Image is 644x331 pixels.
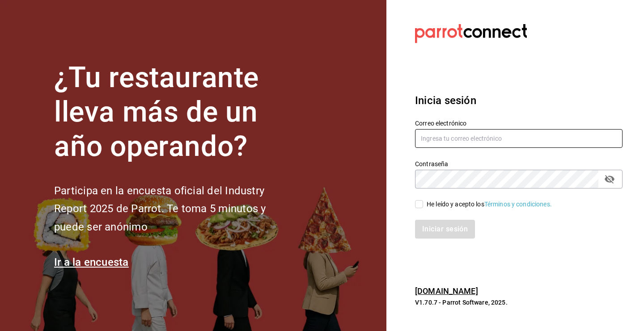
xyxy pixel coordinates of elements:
[54,182,296,236] h2: Participa en la encuesta oficial del Industry Report 2025 de Parrot. Te toma 5 minutos y puede se...
[54,61,296,163] h1: ¿Tu restaurante lleva más de un año operando?
[415,286,478,296] a: [DOMAIN_NAME]
[602,172,617,187] button: passwordField
[427,200,552,209] div: He leído y acepto los
[415,161,623,167] label: Contraseña
[415,92,623,109] h3: Inicia sesión
[54,256,129,268] a: Ir a la encuesta
[415,129,623,148] input: Ingresa tu correo electrónico
[415,120,623,126] label: Correo electrónico
[484,201,552,208] a: Términos y condiciones.
[415,298,623,307] p: V1.70.7 - Parrot Software, 2025.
